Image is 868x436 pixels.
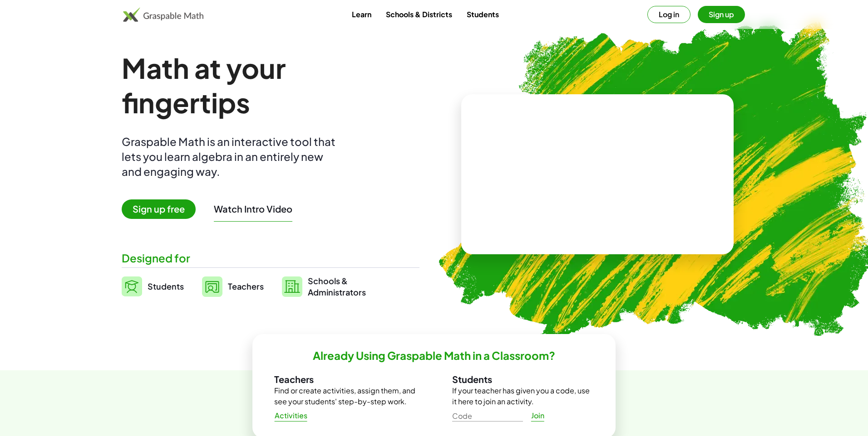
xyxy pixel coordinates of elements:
[267,407,315,424] a: Activities
[459,6,506,23] a: Students
[122,199,196,219] span: Sign up free
[122,51,410,120] h1: Math at your fingertips
[452,373,594,385] h3: Students
[122,276,142,296] img: svg%3e
[122,134,340,179] div: Graspable Math is an interactive tool that lets you learn algebra in an entirely new and engaging...
[531,411,544,421] span: Join
[202,276,222,297] img: svg%3e
[202,275,264,298] a: Teachers
[523,407,552,424] a: Join
[122,251,419,266] div: Designed for
[282,276,302,297] img: svg%3e
[274,411,307,421] span: Activities
[452,385,594,407] p: If your teacher has given you a code, use it here to join an activity.
[228,281,264,291] span: Teachers
[308,275,366,298] span: Schools & Administrators
[282,275,366,298] a: Schools &Administrators
[274,373,416,385] h3: Teachers
[698,6,745,23] button: Sign up
[647,6,690,23] button: Log in
[122,275,184,298] a: Students
[313,349,555,363] h2: Already Using Graspable Math in a Classroom?
[529,140,666,208] video: What is this? This is dynamic math notation. Dynamic math notation plays a central role in how Gr...
[345,6,379,23] a: Learn
[214,203,292,215] button: Watch Intro Video
[148,281,184,291] span: Students
[274,385,416,407] p: Find or create activities, assign them, and see your students' step-by-step work.
[379,6,459,23] a: Schools & Districts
